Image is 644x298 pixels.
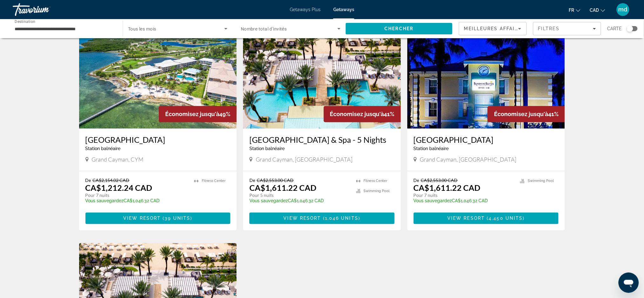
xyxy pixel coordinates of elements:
[128,26,156,31] span: Tous les mois
[464,26,525,31] span: Meilleures affaires
[485,216,525,221] span: ( )
[407,27,565,128] img: Sunshine Suites Resort
[414,198,452,203] span: Vous sauvegardez
[85,198,188,203] p: CA$1,046.32 CAD
[414,212,559,224] button: View Resort(4,450 units)
[85,212,231,224] button: View Resort(39 units)
[414,146,449,151] span: Station balnéaire
[464,25,521,32] mat-select: Sort by
[13,1,76,18] a: Travorium
[494,111,548,117] span: Économisez jusqu'à
[590,8,599,13] span: CAD
[385,26,414,31] span: Chercher
[249,212,395,224] button: View Resort(1,046 units)
[528,179,554,183] span: Swimming Pool
[538,26,560,31] span: Filtres
[79,27,237,128] img: Grand Caymanian Resort
[324,106,401,122] div: 41%
[607,24,622,33] span: Carte
[249,192,350,198] p: Pour 5 nuits
[321,216,360,221] span: ( )
[325,216,358,221] span: 1,046 units
[447,216,485,221] span: View Resort
[364,179,388,183] span: Fitness Center
[249,177,255,183] span: De
[249,135,395,144] a: [GEOGRAPHIC_DATA] & Spa - 5 Nights
[202,179,226,183] span: Fitness Center
[619,6,627,13] span: md
[93,177,130,183] span: CA$2,154.02 CAD
[243,27,401,128] img: Westin Grand Cayman Seven Mile Beach Resort & Spa - 5 Nights
[590,5,605,15] button: Change currency
[249,198,288,203] span: Vous sauvegardez
[85,146,121,151] span: Station balnéaire
[420,156,517,163] span: Grand Cayman, [GEOGRAPHIC_DATA]
[619,273,639,293] iframe: Bouton de lancement de la fenêtre de messagerie
[165,111,219,117] span: Économisez jusqu'à
[249,198,350,203] p: CA$1,046.32 CAD
[333,7,354,12] a: Getaways
[241,26,287,31] span: Nombre total d'invités
[85,183,153,192] p: CA$1,212.24 CAD
[414,177,419,183] span: De
[85,135,231,144] a: [GEOGRAPHIC_DATA]
[161,216,192,221] span: ( )
[85,177,91,183] span: De
[414,135,559,144] a: [GEOGRAPHIC_DATA]
[249,183,316,192] p: CA$1,611.22 CAD
[284,216,321,221] span: View Resort
[256,156,352,163] span: Grand Cayman, [GEOGRAPHIC_DATA]
[92,156,144,163] span: Grand Cayman, CYM
[364,189,390,193] span: Swimming Pool
[615,3,631,16] button: User Menu
[489,216,523,221] span: 4,450 units
[123,216,161,221] span: View Resort
[330,111,384,117] span: Économisez jusqu'à
[85,198,124,203] span: Vous sauvegardez
[414,198,514,203] p: CA$1,046.32 CAD
[257,177,294,183] span: CA$2,553.00 CAD
[346,23,452,34] button: Search
[421,177,458,183] span: CA$2,553.00 CAD
[15,19,35,24] span: Destination
[414,192,514,198] p: Pour 7 nuits
[569,8,574,13] span: fr
[159,106,237,122] div: 49%
[488,106,565,122] div: 41%
[290,7,321,12] a: Getaways Plus
[249,146,285,151] span: Station balnéaire
[165,216,191,221] span: 39 units
[85,192,188,198] p: Pour 7 nuits
[569,5,580,15] button: Change language
[533,22,601,35] button: Filters
[414,183,481,192] p: CA$1,611.22 CAD
[15,25,114,33] input: Select destination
